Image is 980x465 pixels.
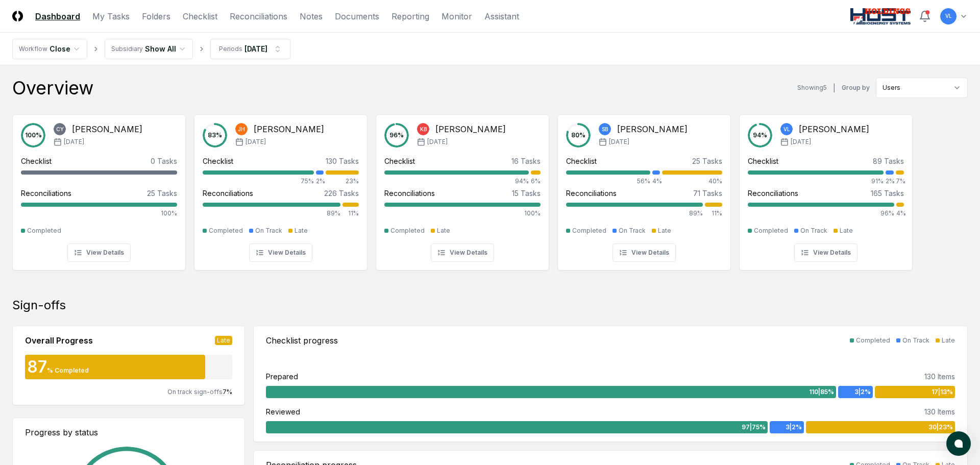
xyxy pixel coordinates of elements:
div: 87 [25,359,47,375]
span: VL [945,12,952,20]
div: 89% [203,209,340,218]
a: Documents [335,10,379,22]
div: 226 Tasks [324,188,359,199]
div: [PERSON_NAME] [435,123,506,135]
span: 30 | 23 % [928,423,953,432]
div: Late [658,226,671,235]
div: 75% [203,177,314,186]
div: Reviewed [266,406,300,417]
label: Group by [842,85,870,91]
div: Reconciliations [21,188,71,199]
div: Checklist [203,156,233,166]
div: 23% [326,177,359,186]
button: View Details [249,243,312,262]
div: On Track [902,336,929,345]
img: Host NA Holdings logo [850,8,911,25]
div: 71 Tasks [693,188,722,199]
div: On Track [619,226,646,235]
a: 100%CY[PERSON_NAME][DATE]Checklist0 TasksReconciliations25 Tasks100%CompletedView Details [12,106,186,271]
span: VL [783,126,790,133]
a: My Tasks [92,10,130,22]
div: 130 Items [924,371,955,382]
div: | [833,83,836,93]
div: 7% [896,177,904,186]
div: Late [840,226,853,235]
div: Prepared [266,371,298,382]
span: 17 | 13 % [932,387,953,397]
div: Sign-offs [12,297,968,313]
div: Reconciliations [384,188,435,199]
a: Notes [300,10,323,22]
span: JH [238,126,245,133]
div: Late [437,226,450,235]
button: View Details [431,243,494,262]
a: 96%KB[PERSON_NAME][DATE]Checklist16 Tasks94%6%Reconciliations15 Tasks100%CompletedLateView Details [376,106,549,271]
div: Checklist [748,156,778,166]
div: 6% [531,177,541,186]
div: 2% [886,177,893,186]
a: Monitor [442,10,472,22]
div: Showing 5 [797,83,827,92]
button: VL [939,7,958,26]
div: Subsidiary [111,44,143,54]
a: Reporting [391,10,429,22]
div: Checklist [384,156,415,166]
div: 15 Tasks [512,188,541,199]
span: 7 % [223,388,232,396]
div: 94% [384,177,529,186]
div: [DATE] [244,43,267,54]
div: Progress by status [25,426,232,438]
span: [DATE] [246,137,266,146]
div: 16 Tasks [511,156,541,166]
div: Reconciliations [748,188,798,199]
div: Completed [754,226,788,235]
div: 89 Tasks [873,156,904,166]
a: Assistant [484,10,519,22]
div: 25 Tasks [692,156,722,166]
div: Completed [572,226,606,235]
div: 0 Tasks [151,156,177,166]
a: Folders [142,10,170,22]
div: 100% [21,209,177,218]
div: [PERSON_NAME] [254,123,324,135]
span: SB [602,126,608,133]
div: Overall Progress [25,334,93,347]
a: 80%SB[PERSON_NAME][DATE]Checklist25 Tasks56%4%40%Reconciliations71 Tasks89%11%CompletedOn TrackLa... [557,106,731,271]
div: [PERSON_NAME] [617,123,688,135]
span: [DATE] [64,137,84,146]
div: Completed [856,336,890,345]
div: 11% [342,209,359,218]
div: On Track [800,226,827,235]
button: View Details [67,243,131,262]
a: Dashboard [35,10,80,22]
div: 2% [316,177,324,186]
div: 4% [652,177,660,186]
div: % Completed [47,366,89,375]
span: CY [56,126,64,133]
button: View Details [794,243,857,262]
button: View Details [612,243,676,262]
div: 89% [566,209,703,218]
div: Completed [390,226,425,235]
div: 91% [748,177,884,186]
div: Workflow [19,44,47,54]
div: Overview [12,78,93,98]
div: Completed [209,226,243,235]
span: 3 | 2 % [786,423,802,432]
div: 40% [662,177,722,186]
div: Periods [219,44,242,54]
div: 4% [896,209,904,218]
a: Checklist progressCompletedOn TrackLatePrepared130 Items110|85%3|2%17|13%Reviewed130 Items97|75%3... [253,326,968,442]
span: On track sign-offs [167,388,223,396]
div: On Track [255,226,282,235]
a: 83%JH[PERSON_NAME][DATE]Checklist130 Tasks75%2%23%Reconciliations226 Tasks89%11%CompletedOn Track... [194,106,367,271]
div: Reconciliations [203,188,253,199]
span: 3 | 2 % [854,387,871,397]
div: Late [215,336,232,345]
a: Checklist [183,10,217,22]
div: Checklist [21,156,52,166]
div: Late [295,226,308,235]
div: 100% [384,209,541,218]
div: Checklist [566,156,597,166]
div: [PERSON_NAME] [799,123,869,135]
